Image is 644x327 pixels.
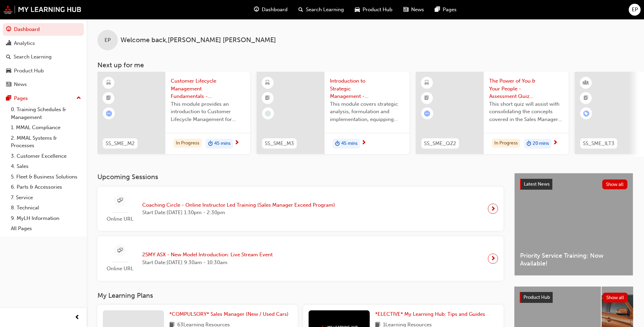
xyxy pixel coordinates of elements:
[403,5,408,14] span: news-icon
[335,139,340,148] span: duration-icon
[3,22,84,92] button: DashboardAnalyticsSearch LearningProduct HubNews
[492,139,520,148] div: In Progress
[14,81,27,88] div: News
[8,192,84,203] a: 7. Service
[106,94,111,103] span: booktick-icon
[349,3,398,17] a: car-iconProduct Hub
[214,140,231,148] span: 45 mins
[169,310,291,318] a: *COMPULSORY* Sales Manager (New / Used Cars)
[76,94,81,103] span: up-icon
[106,140,135,148] span: SS_SME_M2
[234,140,239,146] span: next-icon
[169,311,289,317] span: *COMPULSORY* Sales Manager (New / Used Cars)
[265,110,271,117] span: learningRecordVerb_NONE-icon
[117,246,123,255] span: sessionType_ONLINE_URL-icon
[6,96,11,102] span: pages-icon
[520,292,628,303] a: Product HubShow all
[6,82,11,88] span: news-icon
[533,140,549,148] span: 20 mins
[8,122,84,133] a: 1. MMAL Compliance
[14,94,28,102] div: Pages
[8,213,84,224] a: 9. MyLH Information
[3,5,81,14] img: mmal
[106,110,112,117] span: learningRecordVerb_ATTEMPT-icon
[97,72,250,154] a: SS_SME_M2Customer Lifecycle Management Fundamentals - eLearning Module (Sales Manager Exceed Prog...
[6,54,11,60] span: search-icon
[103,215,137,223] span: Online URL
[249,3,293,17] a: guage-iconDashboard
[523,294,550,300] span: Product Hub
[97,292,503,299] h3: My Learning Plans
[103,242,498,275] a: Online URL25MY ASX - New Model Introduction: Live Stream EventStart Date:[DATE] 9:30am - 10:30am
[171,100,245,123] span: This module provides an introduction to Customer Lifecycle Management for Sales Managers.
[355,5,360,14] span: car-icon
[398,3,429,17] a: news-iconNews
[411,6,424,14] span: News
[491,204,496,213] span: next-icon
[491,254,496,263] span: next-icon
[6,68,11,74] span: car-icon
[583,110,589,117] span: learningRecordVerb_ENROLL-icon
[584,94,588,103] span: booktick-icon
[629,4,641,16] button: EP
[527,139,531,148] span: duration-icon
[306,6,344,14] span: Search Learning
[584,79,588,87] span: learningResourceType_INSTRUCTOR_LED-icon
[8,172,84,182] a: 5. Fleet & Business Solutions
[363,6,392,14] span: Product Hub
[520,179,627,190] a: Latest NewsShow all
[8,151,84,161] a: 3. Customer Excellence
[142,201,335,209] span: Coaching Circle - Online Instructor Led Training (Sales Manager Exceed Program)
[265,94,270,103] span: booktick-icon
[583,140,614,148] span: SS_SME_ILT3
[602,179,628,189] button: Show all
[298,5,303,14] span: search-icon
[330,100,404,123] span: This module covers strategic analysis, formulation and implementation, equipping Sales Managers w...
[429,3,462,17] a: pages-iconPages
[8,223,84,234] a: All Pages
[293,3,349,17] a: search-iconSearch Learning
[416,72,569,154] a: SS_SME_QZ2The Power of You & Your People - Assessment Quiz (Sales Manager Exceed Program)This sho...
[375,310,488,318] a: *ELECTIVE* My Learning Hub: Tips and Guides
[14,53,52,61] div: Search Learning
[142,259,273,266] span: Start Date: [DATE] 9:30am - 10:30am
[117,196,123,205] span: sessionType_ONLINE_URL-icon
[121,36,276,44] span: Welcome back , [PERSON_NAME] [PERSON_NAME]
[97,173,503,181] h3: Upcoming Sessions
[424,140,456,148] span: SS_SME_QZ2
[603,293,628,303] button: Show all
[514,173,633,276] a: Latest NewsShow allPriority Service Training: Now Available!
[443,6,457,14] span: Pages
[553,140,558,146] span: next-icon
[632,6,638,14] span: EP
[424,94,429,103] span: booktick-icon
[6,27,11,33] span: guage-icon
[8,133,84,151] a: 2. MMAL Systems & Processes
[14,67,44,75] div: Product Hub
[3,92,84,105] button: Pages
[142,209,335,217] span: Start Date: [DATE] 1:30pm - 2:30pm
[3,37,84,50] a: Analytics
[254,5,259,14] span: guage-icon
[87,61,644,69] h3: Next up for me
[171,77,245,100] span: Customer Lifecycle Management Fundamentals - eLearning Module (Sales Manager Exceed Program)
[106,79,111,87] span: learningResourceType_ELEARNING-icon
[8,203,84,213] a: 8. Technical
[361,140,366,146] span: next-icon
[257,72,409,154] a: SS_SME_M3Introduction to Strategic Management - eLearning Module (Sales Manager Exceed Program)Th...
[3,78,84,91] a: News
[8,161,84,172] a: 4. Sales
[8,182,84,192] a: 6. Parts & Accessories
[8,104,84,122] a: 0. Training Schedules & Management
[520,252,627,267] span: Priority Service Training: Now Available!
[330,77,404,100] span: Introduction to Strategic Management - eLearning Module (Sales Manager Exceed Program)
[208,139,213,148] span: duration-icon
[265,79,270,87] span: learningResourceType_ELEARNING-icon
[103,192,498,226] a: Online URLCoaching Circle - Online Instructor Led Training (Sales Manager Exceed Program)Start Da...
[14,39,35,47] div: Analytics
[262,6,288,14] span: Dashboard
[524,181,550,187] span: Latest News
[173,139,202,148] div: In Progress
[424,79,429,87] span: learningResourceType_ELEARNING-icon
